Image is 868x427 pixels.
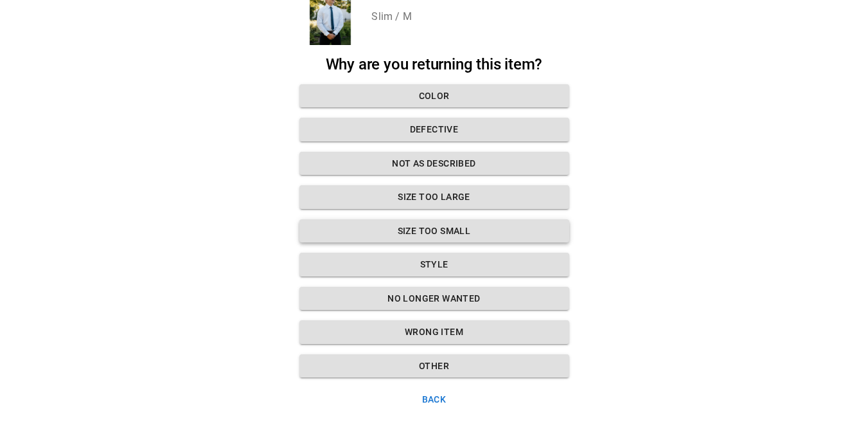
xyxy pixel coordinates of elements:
[299,84,569,108] button: Color
[299,185,569,209] button: Size too large
[299,320,569,344] button: Wrong Item
[299,118,569,141] button: Defective
[299,354,569,378] button: Other
[299,287,569,311] button: No longer wanted
[299,219,569,243] button: Size too small
[299,388,569,412] button: Back
[371,9,568,24] p: Slim / M
[299,55,569,74] h2: Why are you returning this item?
[299,152,569,176] button: Not as described
[299,253,569,277] button: Style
